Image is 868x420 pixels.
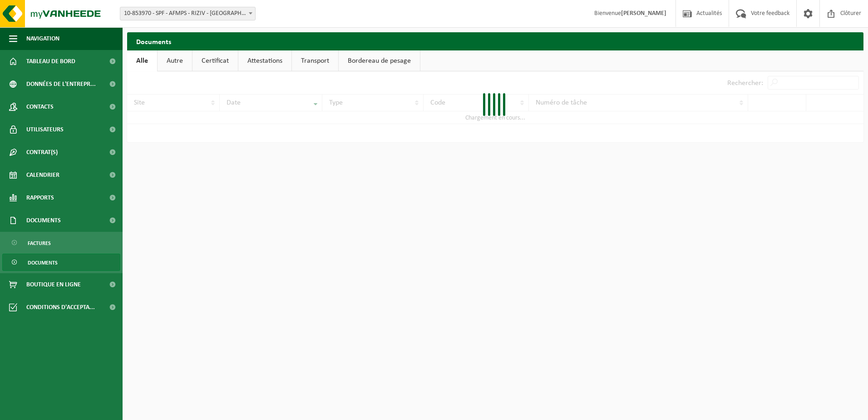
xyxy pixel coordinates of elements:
[2,234,120,251] a: Factures
[26,164,59,186] span: Calendrier
[26,141,58,164] span: Contrat(s)
[127,32,863,50] h2: Documents
[28,235,51,252] span: Factures
[158,50,192,71] a: Autre
[2,254,120,271] a: Documents
[120,7,256,20] span: 10-853970 - SPF - AFMPS - RIZIV - BRUXELLES
[26,118,64,141] span: Utilisateurs
[26,50,75,73] span: Tableau de bord
[26,186,54,209] span: Rapports
[292,50,338,71] a: Transport
[26,296,95,319] span: Conditions d'accepta...
[192,50,238,71] a: Certificat
[26,209,61,232] span: Documents
[26,73,96,95] span: Données de l'entrepr...
[238,50,291,71] a: Attestations
[26,95,54,118] span: Contacts
[120,7,255,20] span: 10-853970 - SPF - AFMPS - RIZIV - BRUXELLES
[621,10,666,17] strong: [PERSON_NAME]
[28,254,58,271] span: Documents
[127,50,157,71] a: Alle
[26,27,59,50] span: Navigation
[339,50,420,71] a: Bordereau de pesage
[26,273,81,296] span: Boutique en ligne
